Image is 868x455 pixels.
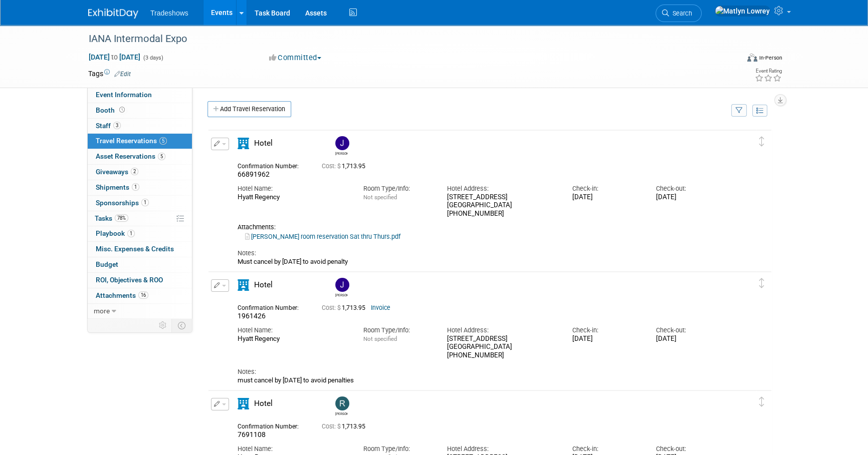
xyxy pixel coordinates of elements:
[679,52,782,67] div: Event Format
[88,103,192,118] a: Booth
[447,184,557,193] div: Hotel Address:
[656,5,702,22] a: Search
[88,226,192,241] a: Playbook1
[266,53,325,63] button: Committed
[138,291,148,299] span: 16
[88,257,192,272] a: Budget
[572,444,641,453] div: Check-in:
[335,292,348,297] div: James Gully
[238,301,307,312] div: Confirmation Number:
[88,53,141,62] span: [DATE] [DATE]
[94,307,110,315] span: more
[154,319,172,332] td: Personalize Event Tab Strip
[88,242,192,257] a: Misc. Expenses & Credits
[238,367,725,376] div: Notes:
[88,119,192,134] a: Staff3
[238,184,348,193] div: Hotel Name:
[207,101,291,117] a: Add Travel Reservation
[447,335,557,360] div: [STREET_ADDRESS] [GEOGRAPHIC_DATA] [PHONE_NUMBER]
[172,319,192,332] td: Toggle Event Tabs
[322,304,369,311] span: 1,713.95
[363,194,396,201] span: Not specified
[333,136,350,156] div: Jason Thompson
[95,214,128,222] span: Tasks
[335,396,349,410] img: Rob Anatra
[238,138,249,149] i: Hotel
[335,136,349,150] img: Jason Thompson
[238,430,266,438] span: 7691108
[335,410,348,416] div: Rob Anatra
[254,280,273,289] span: Hotel
[238,420,307,430] div: Confirmation Number:
[96,152,165,160] span: Asset Reservations
[254,399,273,408] span: Hotel
[96,199,149,207] span: Sponsorships
[85,30,723,48] div: IANA Intermodal Expo
[572,184,641,193] div: Check-in:
[113,122,121,129] span: 3
[656,335,725,343] div: [DATE]
[96,245,174,253] span: Misc. Expenses & Credits
[322,163,369,170] span: 1,713.95
[335,150,348,156] div: Jason Thompson
[117,106,127,114] span: Booth not reserved yet
[115,214,128,222] span: 78%
[572,335,641,343] div: [DATE]
[96,291,148,299] span: Attachments
[88,196,192,211] a: Sponsorships1
[96,91,152,99] span: Event Information
[572,326,641,335] div: Check-in:
[150,9,188,17] span: Tradeshows
[759,397,764,407] i: Click and drag to move item
[131,168,138,175] span: 2
[96,168,138,176] span: Giveaways
[96,183,139,191] span: Shipments
[238,193,348,202] div: Hyatt Regency
[238,258,725,266] div: Must cancel by [DATE] to avoid penalty
[159,137,167,145] span: 5
[88,180,192,195] a: Shipments1
[322,423,369,430] span: 1,713.95
[363,326,431,335] div: Room Type/Info:
[656,184,725,193] div: Check-out:
[238,312,266,320] span: 1961426
[572,193,641,202] div: [DATE]
[238,326,348,335] div: Hotel Name:
[88,165,192,180] a: Giveaways2
[238,223,725,231] div: Attachments:
[736,108,743,114] i: Filter by Traveler
[715,6,770,17] img: Matlyn Lowrey
[238,170,270,178] span: 66891962
[656,193,725,202] div: [DATE]
[656,326,725,335] div: Check-out:
[322,304,342,311] span: Cost: $
[363,444,431,453] div: Room Type/Info:
[238,335,348,343] div: Hyatt Regency
[88,88,192,103] a: Event Information
[322,423,342,430] span: Cost: $
[88,211,192,226] a: Tasks78%
[755,69,782,74] div: Event Rating
[88,69,131,79] td: Tags
[238,279,249,291] i: Hotel
[158,153,165,160] span: 5
[114,71,131,78] a: Edit
[447,326,557,335] div: Hotel Address:
[363,335,396,342] span: Not specified
[371,304,390,311] a: Invoice
[656,444,725,453] div: Check-out:
[238,398,249,409] i: Hotel
[254,139,273,148] span: Hotel
[132,183,139,191] span: 1
[96,137,167,145] span: Travel Reservations
[96,260,118,268] span: Budget
[335,278,349,292] img: James Gully
[110,53,119,61] span: to
[238,160,307,170] div: Confirmation Number:
[447,193,557,218] div: [STREET_ADDRESS] [GEOGRAPHIC_DATA] [PHONE_NUMBER]
[238,376,725,384] div: must cancel by [DATE] to avoid penalties
[363,184,431,193] div: Room Type/Info:
[447,444,557,453] div: Hotel Address:
[88,149,192,164] a: Asset Reservations5
[96,122,121,130] span: Staff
